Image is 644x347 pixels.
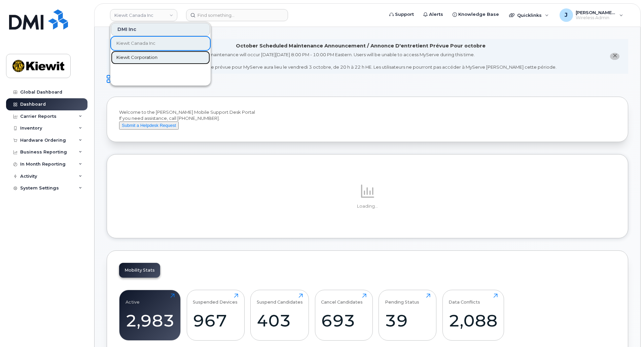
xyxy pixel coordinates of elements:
[165,51,557,70] div: MyServe scheduled maintenance will occur [DATE][DATE] 8:00 PM - 10:00 PM Eastern. Users will be u...
[116,54,157,61] span: Kiewit Corporation
[610,53,619,60] button: close notification
[385,293,430,337] a: Pending Status39
[321,311,366,331] div: 693
[236,42,486,49] div: October Scheduled Maintenance Announcement / Annonce D'entretient Prévue Pour octobre
[321,293,363,305] div: Cancel Candidates
[193,293,238,305] div: Suspended Devices
[111,37,210,50] a: Kiewit Canada Inc
[111,23,210,36] div: DMI Inc
[449,311,498,331] div: 2,088
[385,311,430,331] div: 39
[119,123,179,128] a: Submit a Helpdesk Request
[119,122,179,130] button: Submit a Helpdesk Request
[119,203,616,209] p: Loading...
[257,311,303,331] div: 403
[257,293,303,337] a: Suspend Candidates403
[193,311,238,331] div: 967
[126,293,175,337] a: Active2,983
[615,318,639,342] iframe: Messenger Launcher
[449,293,480,305] div: Data Conflicts
[449,293,498,337] a: Data Conflicts2,088
[111,51,210,64] a: Kiewit Corporation
[257,293,303,305] div: Suspend Candidates
[119,109,616,130] div: Welcome to the [PERSON_NAME] Mobile Support Desk Portal If you need assistance, call [PHONE_NUMBER].
[193,293,238,337] a: Suspended Devices967
[321,293,366,337] a: Cancel Candidates693
[385,293,419,305] div: Pending Status
[126,311,175,331] div: 2,983
[116,40,155,47] span: Kiewit Canada Inc
[126,293,140,305] div: Active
